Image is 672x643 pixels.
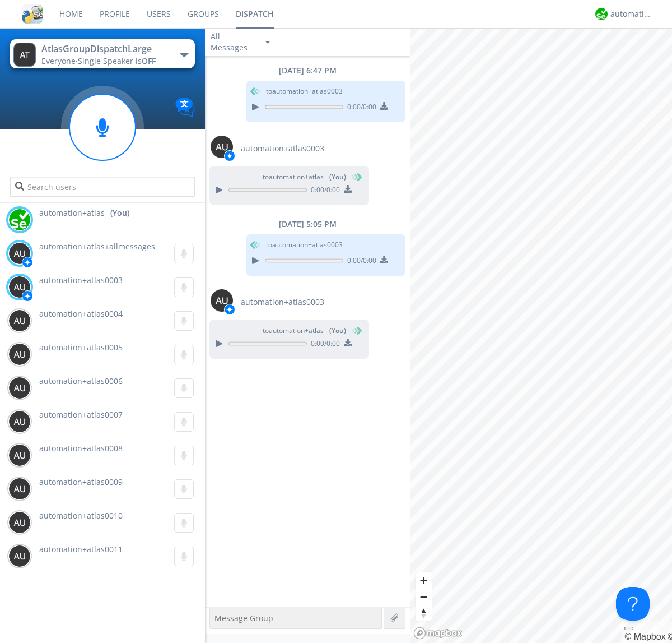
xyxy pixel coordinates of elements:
[8,276,31,298] img: 373638.png
[610,8,652,20] div: automation+atlas
[8,444,31,466] img: 373638.png
[39,275,123,285] span: automation+atlas0003
[22,4,43,24] img: cddb5a64eb264b2086981ab96f4c1ba7
[39,477,123,487] span: automation+atlas0009
[142,55,156,66] span: OFF
[39,207,105,219] span: automation+atlas
[39,376,123,386] span: automation+atlas0006
[416,572,432,589] button: Zoom in
[8,309,31,332] img: 373638.png
[41,43,167,55] div: AtlasGroupDispatchLarge
[343,256,376,268] span: 0:00 / 0:00
[175,98,195,117] img: Translation enabled
[8,209,31,231] img: d2d01cd9b4174d08988066c6d424eccd
[211,31,255,53] div: All Messages
[211,289,233,312] img: 373638.png
[8,545,31,567] img: 373638.png
[8,343,31,366] img: 373638.png
[110,207,129,219] div: (You)
[616,587,650,621] iframe: Toggle Customer Support
[205,65,410,76] div: [DATE] 6:47 PM
[8,478,31,500] img: 373638.png
[343,102,376,114] span: 0:00 / 0:00
[39,308,123,319] span: automation+atlas0004
[266,240,343,250] span: to automation+atlas0003
[39,342,123,353] span: automation+atlas0005
[8,511,31,534] img: 373638.png
[13,43,36,67] img: 373638.png
[205,219,410,230] div: [DATE] 5:05 PM
[416,605,432,621] button: Reset bearing to north
[8,410,31,433] img: 373638.png
[241,297,324,308] span: automation+atlas0003
[265,41,270,44] img: caret-down-sm.svg
[41,55,167,67] div: Everyone ·
[416,589,432,605] span: Zoom out
[344,339,352,346] img: download media button
[263,326,346,336] span: to automation+atlas
[39,544,123,554] span: automation+atlas0011
[624,632,665,641] a: Mapbox
[380,256,388,263] img: download media button
[380,102,388,110] img: download media button
[39,443,123,454] span: automation+atlas0008
[241,143,324,154] span: automation+atlas0003
[307,339,340,351] span: 0:00 / 0:00
[39,409,123,420] span: automation+atlas0007
[8,242,31,265] img: 373638.png
[39,510,123,521] span: automation+atlas0010
[39,241,155,252] span: automation+atlas+allmessages
[211,136,233,158] img: 373638.png
[344,185,352,193] img: download media button
[266,86,343,96] span: to automation+atlas0003
[413,627,463,640] a: Mapbox logo
[624,627,633,630] button: Toggle attribution
[307,185,340,197] span: 0:00 / 0:00
[595,8,608,20] img: d2d01cd9b4174d08988066c6d424eccd
[10,39,194,68] button: AtlasGroupDispatchLargeEveryone·Single Speaker isOFF
[416,589,432,605] button: Zoom out
[329,326,346,335] span: (You)
[329,172,346,182] span: (You)
[263,172,346,182] span: to automation+atlas
[10,177,194,197] input: Search users
[8,377,31,399] img: 373638.png
[78,55,156,66] span: Single Speaker is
